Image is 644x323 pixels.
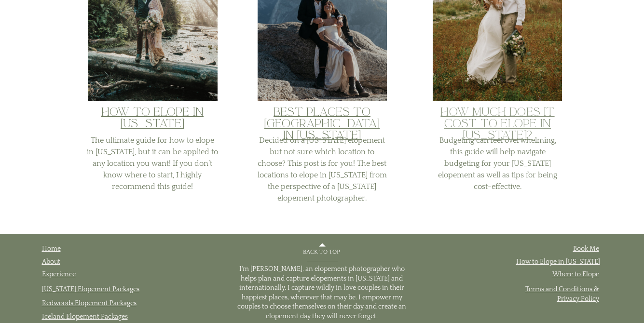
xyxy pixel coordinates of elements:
[101,105,204,131] a: How to Elope in [US_STATE]
[42,285,139,293] a: [US_STATE] Elopement Packages
[42,258,60,266] a: About
[573,245,599,253] a: Book Me
[42,299,137,307] a: Redwoods Elopement Packages
[434,135,562,198] p: Budgeting can feel overwhelming, this guide will help navigate budgeting for your [US_STATE] elop...
[258,135,387,209] p: Decided on a [US_STATE] elopement but not sure which location to choose? This post is for you! Th...
[87,135,219,198] p: The ultimate guide for how to elope in [US_STATE], but it can be applied to any location you want...
[440,105,554,142] a: How Much does it Cost to Elope in [US_STATE]?
[264,105,380,142] a: Best Places to [GEOGRAPHIC_DATA] in [US_STATE]
[265,249,379,259] a: back to top
[42,270,76,278] a: Experience
[552,270,599,278] a: Where to Elope
[42,313,128,321] a: Iceland Elopement Packages
[516,258,600,266] a: How to Elope in [US_STATE]
[525,285,599,303] a: Terms and Conditions & Privacy Policy
[232,265,412,323] p: I'm [PERSON_NAME], an elopement photographer who helps plan and capture elopements in [US_STATE] ...
[42,245,61,253] a: Home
